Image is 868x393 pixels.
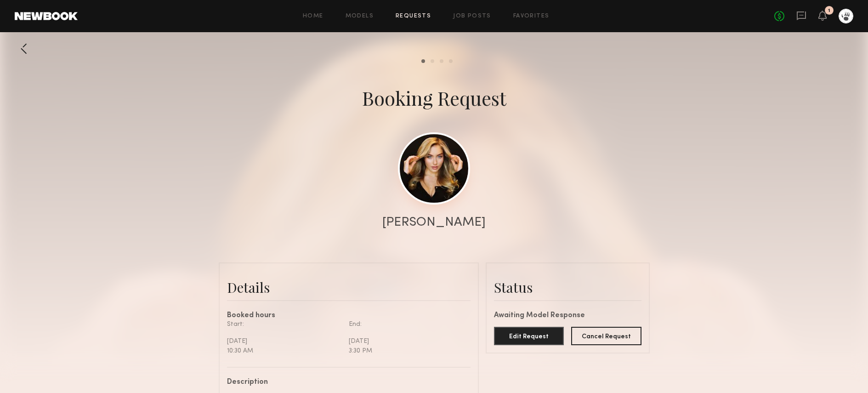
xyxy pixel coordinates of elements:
[453,13,491,19] a: Job Posts
[494,278,641,296] div: Status
[227,312,471,319] div: Booked hours
[494,312,641,319] div: Awaiting Model Response
[571,327,641,345] button: Cancel Request
[303,13,323,19] a: Home
[227,319,342,329] div: Start:
[227,278,471,296] div: Details
[346,13,374,19] a: Models
[227,336,342,346] div: [DATE]
[382,216,486,229] div: [PERSON_NAME]
[513,13,550,19] a: Favorites
[349,346,464,356] div: 3:30 PM
[227,379,464,386] div: Description
[227,346,342,356] div: 10:30 AM
[396,13,431,19] a: Requests
[349,319,464,329] div: End:
[349,336,464,346] div: [DATE]
[828,8,830,13] div: 1
[362,85,506,111] div: Booking Request
[494,327,564,345] button: Edit Request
